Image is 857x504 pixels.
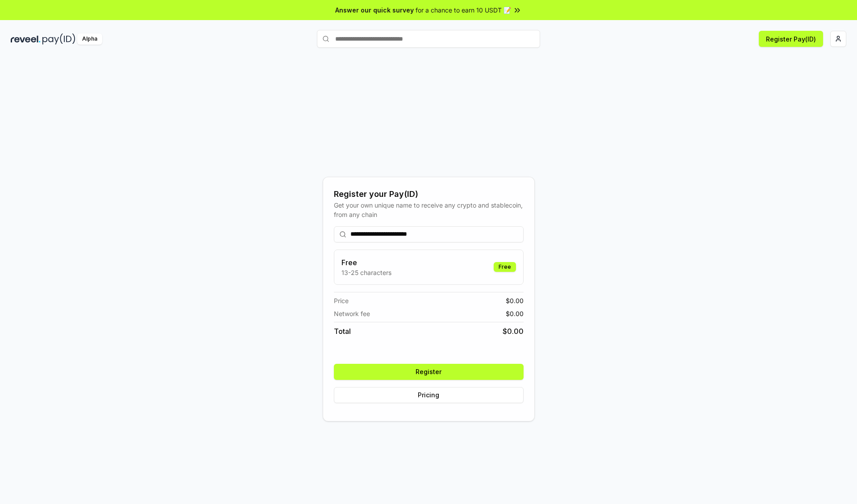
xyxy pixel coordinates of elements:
[506,296,524,305] span: $ 0.00
[494,262,516,272] div: Free
[759,31,823,47] button: Register Pay(ID)
[341,257,391,268] h3: Free
[416,5,511,15] span: for a chance to earn 10 USDT 📝
[334,188,524,200] div: Register your Pay(ID)
[506,309,524,318] span: $ 0.00
[335,5,414,15] span: Answer our quick survey
[11,33,41,45] img: reveel_dark
[77,33,102,45] div: Alpha
[341,268,391,277] p: 13-25 characters
[334,309,370,318] span: Network fee
[334,364,524,380] button: Register
[334,200,524,219] div: Get your own unique name to receive any crypto and stablecoin, from any chain
[334,326,351,337] span: Total
[503,326,524,337] span: $ 0.00
[334,387,524,403] button: Pricing
[334,296,349,305] span: Price
[42,33,75,45] img: pay_id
